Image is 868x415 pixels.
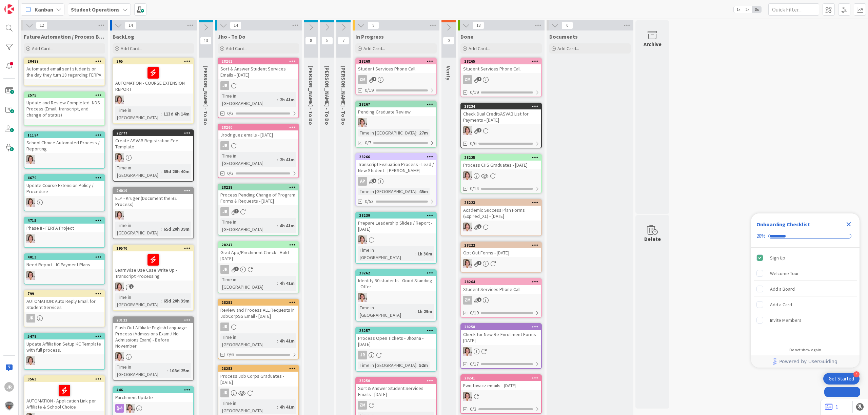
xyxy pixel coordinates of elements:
[27,291,104,296] div: 799
[113,352,193,361] div: EW
[227,351,234,358] span: 0/6
[461,64,541,73] div: Student Services Phone Call
[356,212,436,219] div: 28239
[470,309,479,316] span: 0/19
[24,92,104,98] div: 2575
[356,328,436,334] div: 28257
[356,75,436,84] div: ZM
[218,141,298,150] div: JR
[358,129,416,137] div: Time in [GEOGRAPHIC_DATA]
[359,154,436,159] div: 28266
[461,324,541,345] div: 28258Check for New Re-Enrollment Forms - [DATE]
[24,132,104,153] div: 11194School Choice Automated Process / Reporting
[355,101,437,148] a: 28267Pending Graduate ReviewEWTime in [GEOGRAPHIC_DATA]:27m0/7
[113,188,193,209] div: 24019ELP - Kruger (Document the B2 Process)
[415,250,416,257] span: :
[115,222,161,236] div: Time in [GEOGRAPHIC_DATA]
[220,333,277,348] div: Time in [GEOGRAPHIC_DATA]
[218,184,299,236] a: 28228Process Pending Change of Program Forms & Requests - [DATE]JRTime in [GEOGRAPHIC_DATA]:4h 41m
[115,153,124,162] img: EW
[365,139,371,146] span: 0/7
[161,168,162,175] span: :
[365,198,374,205] span: 0/53
[161,225,162,233] span: :
[358,304,415,319] div: Time in [GEOGRAPHIC_DATA]
[789,347,821,353] div: Do not show again
[356,101,436,107] div: 28267
[113,130,193,151] div: 22777Create ASVAB Registration Fee Template
[218,58,298,64] div: 28261
[24,58,105,86] a: 20487Automated email sent students on the day they turn 18 regarding FERPA
[464,155,541,160] div: 28225
[464,243,541,248] div: 28222
[461,279,541,285] div: 28264
[460,199,542,236] a: 28223Academic Success Plan Forms (Expired_X1) - [DATE]EW
[24,253,105,285] a: 4013Need Report - IC Payment PlansEW
[277,337,278,345] span: :
[218,306,298,320] div: Review and Process ALL Requests in JobCorpSS Email - [DATE]
[26,271,35,280] img: EW
[464,59,541,64] div: 28265
[116,131,193,136] div: 22777
[461,171,541,180] div: EW
[162,110,191,118] div: 113d 6h 14m
[463,171,472,180] img: EW
[355,327,437,372] a: 28257Process Open Tickets - Jhoana - [DATE]JRTime in [GEOGRAPHIC_DATA]:52m
[218,265,298,274] div: JR
[162,297,191,305] div: 65d 20h 39m
[221,300,298,305] div: 28251
[113,245,193,251] div: 19570
[113,211,193,220] div: EW
[24,333,105,370] a: 5478Update Affiliation Setup KC Template with full process.EW
[356,58,436,73] div: 28268Student Services Phone Call
[461,126,541,135] div: EW
[463,347,472,356] img: EW
[234,209,239,213] span: 1
[218,242,298,248] div: 28247
[278,156,296,163] div: 2h 41m
[356,270,436,276] div: 28262
[461,109,541,124] div: Check Dual Credit/ASVAB List for Payments - [DATE]
[416,188,417,195] span: :
[24,138,104,153] div: School Choice Automated Process / Reporting
[751,248,860,343] div: Checklist items
[218,124,299,178] a: 28260Jrodriguez emails - [DATE]JRTime in [GEOGRAPHIC_DATA]:2h 41m0/3
[218,207,298,216] div: JR
[754,313,857,328] div: Invite Members is incomplete.
[356,328,436,349] div: 28257Process Open Tickets - Jhoana - [DATE]
[26,198,35,207] img: EW
[470,185,479,192] span: 0/14
[356,219,436,233] div: Prepare Leadership Slides / Report - [DATE]
[464,279,541,284] div: 28264
[372,179,376,183] span: 1
[113,64,193,94] div: AUTOMATION - COURSE EXTENSION REPORT
[32,45,54,51] span: Add Card...
[113,188,193,194] div: 24019
[358,293,367,302] img: EW
[27,175,104,180] div: 4679
[415,308,416,315] span: :
[113,316,194,381] a: 23122Flush Out Affiliate English Language Process (Admissions Exam / No Admissions Exam) - Before...
[557,45,579,51] span: Add Card...
[464,200,541,205] div: 28223
[461,347,541,356] div: EW
[754,250,857,265] div: Sign Up is complete.
[218,184,298,205] div: 28228Process Pending Change of Program Forms & Requests - [DATE]
[27,93,104,98] div: 2575
[770,300,792,309] div: Add a Card
[161,110,162,118] span: :
[113,283,193,291] div: EW
[113,317,193,350] div: 23122Flush Out Affiliate English Language Process (Admissions Exam / No Admissions Exam) - Before...
[461,103,541,109] div: 28234
[470,89,479,96] span: 0/19
[24,254,104,269] div: 4013Need Report - IC Payment Plans
[464,104,541,109] div: 28234
[24,290,105,327] a: 799AUTOMATION: Auto Reply Email for Student ServicesJR
[218,124,298,139] div: 28260Jrodriguez emails - [DATE]
[115,283,124,291] img: EW
[220,218,277,233] div: Time in [GEOGRAPHIC_DATA]
[358,177,367,186] div: AP
[460,103,542,148] a: 28234Check Dual Credit/ASVAB List for Payments - [DATE]EW0/6
[24,291,104,297] div: 799
[461,58,541,64] div: 28265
